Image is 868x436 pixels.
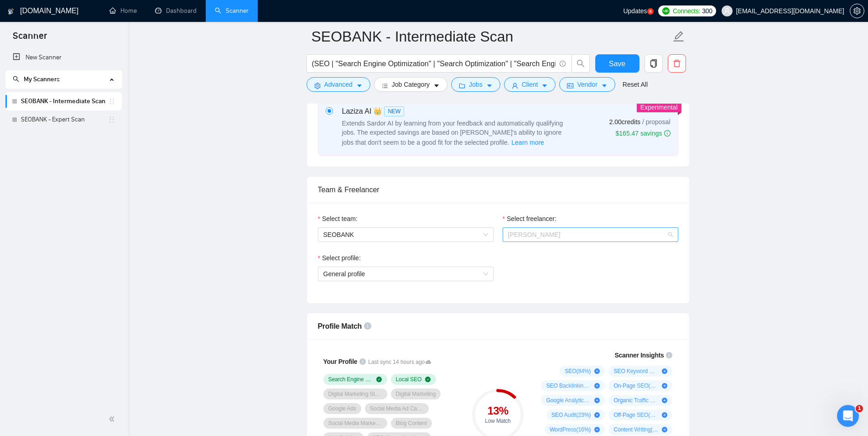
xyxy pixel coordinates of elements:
[724,8,730,14] span: user
[322,253,361,263] span: Select profile:
[546,382,591,389] span: SEO Backlinking ( 47 %)
[616,129,670,138] div: $165.47 savings
[368,358,431,367] span: Last sync 14 hours ago
[662,427,667,432] span: plus-circle
[511,137,544,147] span: Learn more
[328,390,382,398] span: Digital Marketing Strategy
[662,7,670,15] img: upwork-logo.png
[459,82,465,89] span: folder
[664,130,670,137] span: info-circle
[376,377,382,382] span: check-circle
[613,368,658,375] span: SEO Keyword Research ( 62 %)
[662,383,667,389] span: plus-circle
[312,25,671,48] input: Scanner name...
[856,405,863,412] span: 1
[13,75,60,83] span: My Scanners
[551,411,591,419] span: SEO Audit ( 23 %)
[577,79,597,89] span: Vendor
[370,405,424,412] span: Social Media Ad Campaign
[396,390,436,398] span: Digital Marketing
[359,358,366,365] span: info-circle
[640,104,678,111] span: Experimental
[668,59,686,68] span: delete
[613,426,658,433] span: Content Writing ( 16 %)
[472,418,524,424] div: Low Match
[609,117,640,127] span: 2.00 credits
[546,397,591,404] span: Google Analytics ( 26 %)
[374,77,447,92] button: barsJob Categorycaret-down
[324,79,353,89] span: Advanced
[469,79,483,89] span: Jobs
[318,322,362,330] span: Profile Match
[623,79,648,89] a: Reset All
[373,106,382,117] span: 👑
[550,426,591,433] span: WordPress ( 16 %)
[645,59,662,68] span: copy
[328,405,356,412] span: Google Ads
[613,382,658,389] span: On-Page SEO ( 36 %)
[21,92,108,110] a: SEOBANK - Intermediate Scan
[601,82,608,89] span: caret-down
[155,7,197,15] a: dashboardDashboard
[503,214,556,224] label: Select freelancer:
[508,231,561,238] span: [PERSON_NAME]
[572,59,589,68] span: search
[318,177,678,203] div: Team & Freelancer
[623,7,647,15] span: Updates
[433,82,440,89] span: caret-down
[384,106,404,116] span: NEW
[323,358,358,365] span: Your Profile
[613,397,658,404] span: Organic Traffic Growth ( 25 %)
[396,376,422,383] span: Local SEO
[511,137,545,148] button: Laziza AI NEWExtends Sardor AI by learning from your feedback and automatically qualifying jobs. ...
[645,54,663,73] button: copy
[472,405,524,416] div: 13 %
[837,405,859,427] iframe: Intercom live chat
[342,106,570,117] div: Laziza AI
[486,82,493,89] span: caret-down
[5,29,54,48] span: Scanner
[356,82,363,89] span: caret-down
[614,352,664,358] span: Scanner Insights
[662,368,667,374] span: plus-circle
[109,415,118,424] span: double-left
[512,82,518,89] span: user
[522,79,538,89] span: Client
[666,352,672,358] span: info-circle
[396,420,427,427] span: Blog Content
[109,7,137,15] a: homeHome
[541,82,548,89] span: caret-down
[649,10,651,14] text: 5
[668,54,686,73] button: delete
[425,377,431,382] span: check-circle
[673,31,685,42] span: edit
[13,48,114,67] a: New Scanner
[392,79,430,89] span: Job Category
[662,412,667,418] span: plus-circle
[318,214,358,224] label: Select team:
[673,6,700,16] span: Connects:
[21,110,108,129] a: SEOBANK - Expert Scan
[647,8,654,15] a: 5
[5,92,122,110] li: SEOBANK - Intermediate Scan
[8,4,14,19] img: logo
[451,77,500,92] button: folderJobscaret-down
[850,7,864,15] span: setting
[215,7,249,15] a: searchScanner
[572,54,590,73] button: search
[594,383,600,389] span: plus-circle
[5,110,122,129] li: SEOBANK - Expert Scan
[364,322,371,330] span: info-circle
[662,398,667,403] span: plus-circle
[342,120,563,146] span: Extends Sardor AI by learning from your feedback and automatically qualifying jobs. The expected ...
[609,58,625,69] span: Save
[613,411,658,419] span: Off-Page SEO ( 17 %)
[24,75,60,83] span: My Scanners
[312,58,556,69] input: Search Freelance Jobs...
[565,368,591,375] span: SEO ( 84 %)
[594,368,600,374] span: plus-circle
[323,228,488,242] span: SEOBANK
[504,77,556,92] button: userClientcaret-down
[850,7,864,15] a: setting
[13,76,19,82] span: search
